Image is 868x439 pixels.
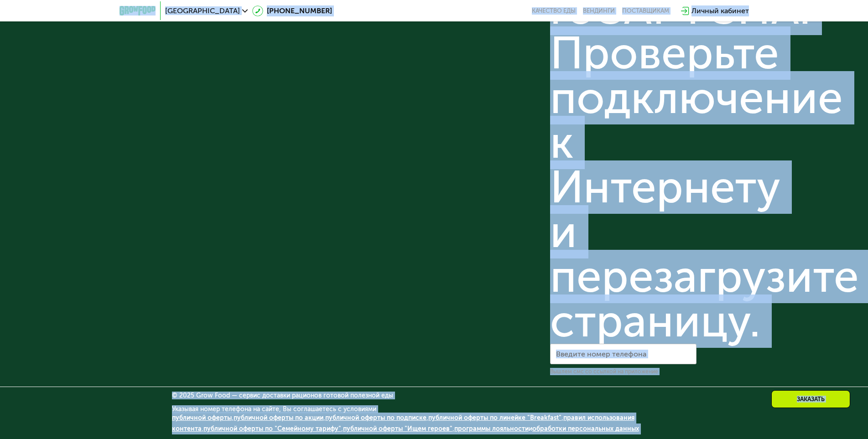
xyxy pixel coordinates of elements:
a: правил использования контента [172,414,634,433]
a: публичной оферты по подписке [325,414,426,422]
div: Указывая номер телефона на сайте, Вы соглашаетесь с условиями [172,406,696,439]
span: [GEOGRAPHIC_DATA] [165,7,240,15]
div: Вышлем смс со ссылкой на приложение [550,368,696,375]
a: публичной оферты "Ищем героев" [343,425,452,433]
a: Вендинги [583,7,615,15]
a: [PHONE_NUMBER] [252,5,332,16]
div: поставщикам [622,7,669,15]
div: Заказать [771,390,850,408]
a: публичной оферты [172,414,232,422]
a: публичной оферты по "Семейному тарифу" [203,425,341,433]
a: обработки персональных данных [532,425,639,433]
a: публичной оферты по акции [234,414,323,422]
div: © 2025 Grow Food — сервис доставки рационов готовой полезной еды [172,393,696,399]
label: Введите номер телефона [556,351,646,356]
a: публичной оферты по линейке "Breakfast" [428,414,561,422]
a: Качество еды [532,7,576,15]
a: программы лояльности [454,425,529,433]
span: , , , , , , , и [172,414,639,433]
div: Личный кабинет [691,5,749,16]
